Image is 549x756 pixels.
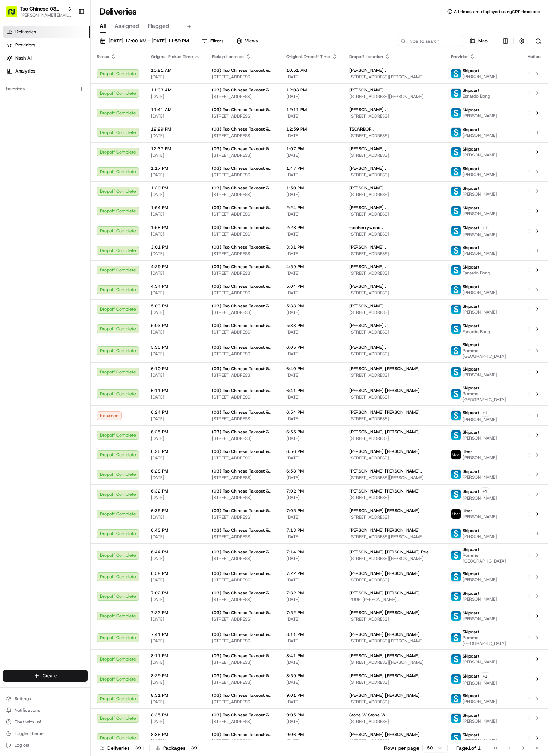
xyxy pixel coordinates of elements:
span: Settings [15,696,31,702]
img: profile_skipcart_partner.png [451,265,461,275]
span: [DATE] [151,394,200,400]
span: (03) Tso Chinese Takeout & Delivery TsoCo [212,429,275,435]
span: Skipcart [463,166,479,172]
span: [DATE] [286,310,338,315]
img: profile_skipcart_partner.png [451,572,461,581]
img: profile_skipcart_partner.png [451,246,461,255]
button: Filters [198,36,227,46]
span: 5:33 PM [286,303,338,309]
span: [STREET_ADDRESS] [212,231,275,237]
span: Pickup Location [212,54,244,60]
span: [PERSON_NAME] [463,417,497,422]
img: profile_skipcart_partner.png [451,346,461,355]
span: [STREET_ADDRESS] [212,329,275,335]
span: [PERSON_NAME] . [349,323,386,328]
span: [DATE] [151,172,200,178]
span: [STREET_ADDRESS] [212,455,275,461]
span: [DATE] [286,172,338,178]
span: [STREET_ADDRESS] [349,251,439,257]
span: [STREET_ADDRESS] [349,270,439,276]
span: [STREET_ADDRESS] [349,133,439,139]
span: [STREET_ADDRESS] [349,172,439,178]
img: profile_skipcart_partner.png [451,714,461,723]
span: [PERSON_NAME] [463,74,497,79]
span: (03) Tso Chinese Takeout & Delivery TsoCo [212,388,275,393]
span: 10:51 AM [286,68,338,73]
span: 1:17 PM [151,165,200,171]
button: Chat with us! [3,717,88,727]
span: [PERSON_NAME] [463,290,497,295]
span: [PERSON_NAME] . [349,344,386,350]
img: uber-new-logo.jpeg [451,509,461,519]
span: [DATE] [286,270,338,276]
span: [PERSON_NAME] . [349,68,386,73]
button: Create [3,670,88,682]
span: Skipcart [463,225,479,231]
span: [PERSON_NAME] [PERSON_NAME] [349,388,420,393]
span: 2:24 PM [286,205,338,211]
span: [DATE] [286,436,338,441]
span: [PERSON_NAME] [463,152,497,158]
button: +1 [481,487,489,495]
span: [DATE] [151,113,200,119]
span: [PERSON_NAME] [463,232,497,238]
span: [PERSON_NAME] . [349,87,386,93]
button: Notifications [3,705,88,715]
span: Skipcart [463,127,479,132]
span: 6:24 PM [151,409,200,415]
span: (03) Tso Chinese Takeout & Delivery TsoCo [212,205,275,211]
span: 10:21 AM [151,68,200,73]
span: [PERSON_NAME] . [349,283,386,289]
a: Analytics [3,65,90,77]
span: (03) Tso Chinese Takeout & Delivery TsoCo [212,68,275,73]
span: [DATE] [151,475,200,481]
span: 6:05 PM [286,344,338,350]
span: Skipcart [463,385,479,391]
span: Status [97,54,109,60]
input: Type to search [398,36,463,46]
span: (03) Tso Chinese Takeout & Delivery TsoCo [212,323,275,328]
span: Log out [15,742,29,748]
span: 5:35 PM [151,344,200,350]
span: [STREET_ADDRESS] [349,436,439,441]
span: [STREET_ADDRESS] [349,329,439,335]
span: [STREET_ADDRESS] [212,94,275,99]
div: Action [526,54,542,60]
img: profile_skipcart_partner.png [451,89,461,98]
span: [DATE] [286,152,338,158]
span: 12:59 PM [286,126,338,132]
h1: Deliveries [100,6,137,17]
span: 6:25 PM [151,429,200,435]
span: [DATE] [151,94,200,99]
span: [STREET_ADDRESS] [349,372,439,378]
span: (03) Tso Chinese Takeout & Delivery TsoCo [212,126,275,132]
span: Original Pickup Time [151,54,193,60]
span: (03) Tso Chinese Takeout & Delivery TsoCo [212,146,275,152]
img: profile_skipcart_partner.png [451,611,461,621]
span: [STREET_ADDRESS] [349,192,439,197]
span: Skipcart [463,245,479,250]
img: profile_skipcart_partner.png [451,430,461,440]
span: [DATE] [151,372,200,378]
span: [STREET_ADDRESS] [212,475,275,481]
span: 1:54 PM [151,205,200,211]
span: [PERSON_NAME] [463,309,497,315]
span: [STREET_ADDRESS] [212,394,275,400]
span: 6:10 PM [151,366,200,372]
span: (03) Tso Chinese Takeout & Delivery TsoCo [212,185,275,191]
span: [PERSON_NAME] [463,250,497,256]
span: 1:47 PM [286,165,338,171]
span: (03) Tso Chinese Takeout & Delivery TsoCo [212,366,275,372]
span: (03) Tso Chinese Takeout & Delivery TsoCo [212,283,275,289]
span: Views [245,38,258,44]
span: Original Dropoff Time [286,54,330,60]
span: [DATE] [286,94,338,99]
span: 6:28 PM [151,468,200,474]
span: Skipcart [463,323,479,329]
span: [STREET_ADDRESS] [349,455,439,461]
span: TSOARBOR . [349,126,374,132]
span: 3:01 PM [151,244,200,250]
img: profile_skipcart_partner.png [451,733,461,743]
span: 5:33 PM [286,323,338,328]
span: [PERSON_NAME] [463,372,497,378]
